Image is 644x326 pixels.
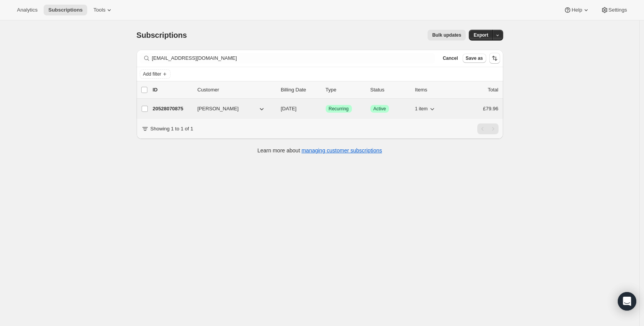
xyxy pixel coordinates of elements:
span: Bulk updates [432,32,461,38]
button: Subscriptions [44,5,87,15]
span: Settings [609,7,627,13]
button: Save as [463,54,486,63]
div: IDCustomerBilling DateTypeStatusItemsTotal [153,86,499,94]
p: 20528070875 [153,105,191,113]
span: Export [473,32,488,38]
input: Filter subscribers [152,53,435,64]
button: Cancel [439,54,461,63]
button: Bulk updates [428,30,466,41]
span: Analytics [17,7,37,13]
button: Export [469,30,493,41]
span: [DATE] [281,106,297,111]
p: Billing Date [281,86,319,94]
p: Total [488,86,498,94]
span: Subscriptions [48,7,83,13]
div: 20528070875[PERSON_NAME][DATE]SuccessRecurringSuccessActive1 item£79.96 [153,103,499,114]
span: Subscriptions [137,31,187,39]
button: Analytics [12,5,42,15]
button: Help [559,5,594,15]
p: Showing 1 to 1 of 1 [150,125,193,133]
p: ID [153,86,191,94]
p: Status [370,86,409,94]
button: Tools [89,5,118,15]
span: Recurring [329,106,349,112]
div: Items [415,86,454,94]
span: Add filter [143,71,161,77]
button: [PERSON_NAME] [193,103,270,115]
nav: Pagination [477,123,499,134]
button: 1 item [415,103,436,114]
button: Sort the results [489,53,500,64]
span: £79.96 [483,106,499,111]
p: Learn more about [257,147,382,154]
button: Settings [596,5,632,15]
span: Cancel [443,55,458,61]
span: Save as [466,55,483,61]
p: Customer [198,86,275,94]
div: Type [326,86,364,94]
div: Open Intercom Messenger [618,292,636,311]
span: Tools [93,7,105,13]
span: 1 item [415,106,428,112]
button: Add filter [140,69,171,79]
span: [PERSON_NAME] [198,105,239,113]
span: Help [571,7,582,13]
a: managing customer subscriptions [301,147,382,154]
span: Active [374,106,386,112]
